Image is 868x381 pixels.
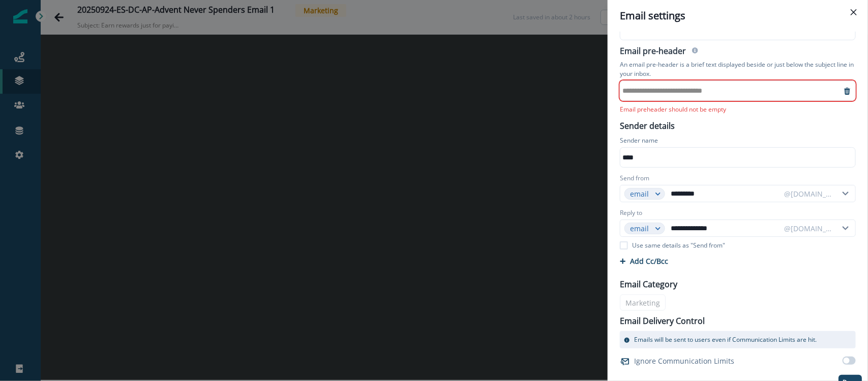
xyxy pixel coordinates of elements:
div: Email preheader should not be empty [620,105,856,114]
svg: remove-preheader [843,87,851,95]
h2: Email pre-header [620,46,686,58]
p: Sender name [620,136,658,147]
div: email [630,188,650,199]
p: Ignore Communication Limits [634,356,734,366]
p: An email pre-header is a brief text displayed beside or just below the subject line in your inbox. [620,58,856,80]
p: Use same details as "Send from" [632,241,725,250]
label: Send from [620,174,649,183]
div: @[DOMAIN_NAME] [784,188,833,199]
p: Email Category [620,278,677,290]
div: email [630,223,650,234]
p: Emails will be sent to users even if Communication Limits are hit. [634,335,817,344]
div: Email settings [620,8,856,23]
p: Sender details [614,118,681,132]
div: @[DOMAIN_NAME] [784,223,833,234]
label: Reply to [620,208,642,217]
p: Email Delivery Control [620,315,705,327]
button: Close [846,4,862,20]
button: Add Cc/Bcc [620,256,668,266]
